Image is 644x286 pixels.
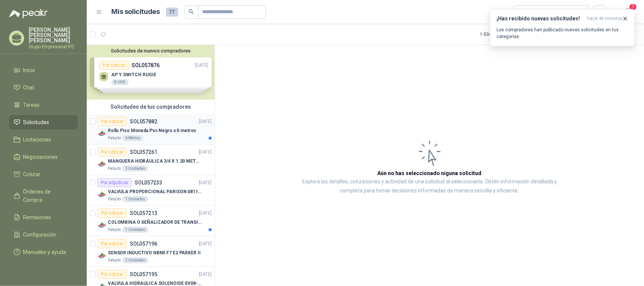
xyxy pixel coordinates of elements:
p: SOL057213 [130,211,157,216]
p: Patojito [108,166,121,172]
div: 6 Metros [122,135,143,141]
span: Negociaciones [23,153,58,161]
span: Manuales y ayuda [23,248,66,256]
a: Por cotizarSOL057261[DATE] Company LogoMANGUERA HIDRÁULICA 3/4 X 1.20 METROS DE LONGITUD HR-HR-AC... [87,145,215,175]
p: SOL057882 [130,119,157,124]
a: Negociaciones [9,150,78,164]
p: Patojito [108,135,121,141]
a: Por adjudicarSOL057233[DATE] Company LogoVALVULA PROPORCIONAL PARISON 0811404612 / 4WRPEH6C4 REXR... [87,175,215,206]
p: Patojito [108,196,121,202]
div: Por cotizar [97,239,127,248]
div: Por cotizar [97,209,127,218]
span: Tareas [23,101,40,109]
span: hace 46 minutos [587,15,622,22]
p: Patojito [108,227,121,233]
a: Solicitudes [9,115,78,129]
span: Configuración [23,231,57,239]
div: Por cotizar [97,148,127,157]
div: Por adjudicar [97,178,132,187]
p: SOL057261 [130,149,157,155]
p: MANGUERA HIDRÁULICA 3/4 X 1.20 METROS DE LONGITUD HR-HR-ACOPLADA [108,158,202,165]
p: [DATE] [199,149,212,156]
a: Por cotizarSOL057196[DATE] Company LogoSENSOR INDUCTIVO NBN5 F7 E2 PARKER IIPatojito2 Unidades [87,236,215,267]
a: Por cotizarSOL057882[DATE] Company LogoRollo Piso Moneda Pvc Negro x 6 metrosPatojito6 Metros [87,114,215,145]
div: Solicitudes de nuevos compradoresPor cotizarSOL057876[DATE] AP Y SWITCH RUGIE8 UNDPor cotizarSOL0... [87,45,215,100]
a: Configuración [9,228,78,242]
h1: Mis solicitudes [112,6,160,17]
p: [DATE] [199,271,212,278]
p: Explora los detalles, cotizaciones y actividad de una solicitud al seleccionarla. Obtén informaci... [290,177,569,195]
div: 1 Unidades [122,227,148,233]
span: search [189,9,194,14]
img: Company Logo [97,160,106,169]
p: SOL057195 [130,272,157,277]
a: Órdenes de Compra [9,185,78,207]
span: Remisiones [23,213,51,221]
a: Manuales y ayuda [9,245,78,259]
div: 3 Unidades [122,166,148,172]
a: Por cotizarSOL057213[DATE] Company LogoCOLOMBINA O SEÑALIZADOR DE TRANSITOPatojito1 Unidades [87,206,215,236]
p: SOL057196 [130,241,157,246]
div: Por cotizar [97,270,127,279]
a: Licitaciones [9,132,78,147]
span: Solicitudes [23,118,49,126]
a: Cotizar [9,167,78,181]
button: 1 [621,5,635,19]
span: Chat [23,83,35,92]
div: 1 - 50 de 69 [480,28,524,40]
p: SENSOR INDUCTIVO NBN5 F7 E2 PARKER II [108,249,201,257]
h3: ¡Has recibido nuevas solicitudes! [496,15,584,22]
div: 1 Unidades [122,196,148,202]
div: 2 Unidades [122,257,148,263]
a: Tareas [9,98,78,112]
span: 1 [629,3,637,11]
div: Por cotizar [97,117,127,126]
img: Company Logo [97,221,106,230]
p: Rollo Piso Moneda Pvc Negro x 6 metros [108,127,196,134]
span: 77 [166,8,178,17]
p: SOL057233 [135,180,162,185]
img: Company Logo [97,129,106,138]
p: [PERSON_NAME] [PERSON_NAME] [PERSON_NAME] [29,27,78,43]
p: [DATE] [199,210,212,217]
span: Cotizar [23,170,41,178]
p: [DATE] [199,240,212,248]
p: Los compradores han publicado nuevas solicitudes en tus categorías. [496,26,629,40]
span: Licitaciones [23,135,51,144]
button: Solicitudes de nuevos compradores [90,48,212,54]
p: VALVULA PROPORCIONAL PARISON 0811404612 / 4WRPEH6C4 REXROTH [108,188,202,195]
span: Inicio [23,66,35,74]
h3: Aún no has seleccionado niguna solicitud [378,169,482,177]
div: Todas [519,8,535,16]
p: [DATE] [199,179,212,186]
div: Solicitudes de tus compradores [87,100,215,114]
a: Chat [9,80,78,95]
button: ¡Has recibido nuevas solicitudes!hace 46 minutos Los compradores han publicado nuevas solicitudes... [490,9,635,46]
p: Patojito [108,257,121,263]
span: Órdenes de Compra [23,188,71,204]
p: COLOMBINA O SEÑALIZADOR DE TRANSITO [108,219,202,226]
p: Grupo Empresarial IFC [29,45,78,49]
img: Company Logo [97,190,106,199]
p: [DATE] [199,118,212,125]
img: Logo peakr [9,9,48,18]
img: Company Logo [97,251,106,260]
a: Remisiones [9,210,78,224]
a: Inicio [9,63,78,77]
